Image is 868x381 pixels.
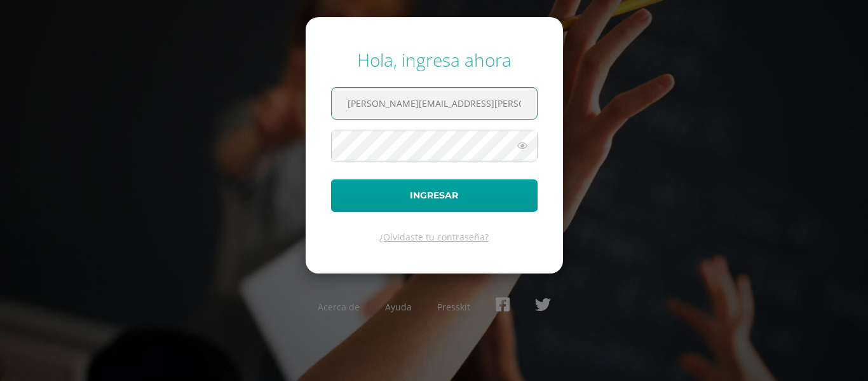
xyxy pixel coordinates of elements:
a: Acerca de [318,301,360,313]
div: Hola, ingresa ahora [331,48,538,72]
a: Presskit [437,301,470,313]
a: Ayuda [385,301,412,313]
input: Correo electrónico o usuario [332,88,537,119]
button: Ingresar [331,179,538,212]
a: ¿Olvidaste tu contraseña? [379,231,489,243]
